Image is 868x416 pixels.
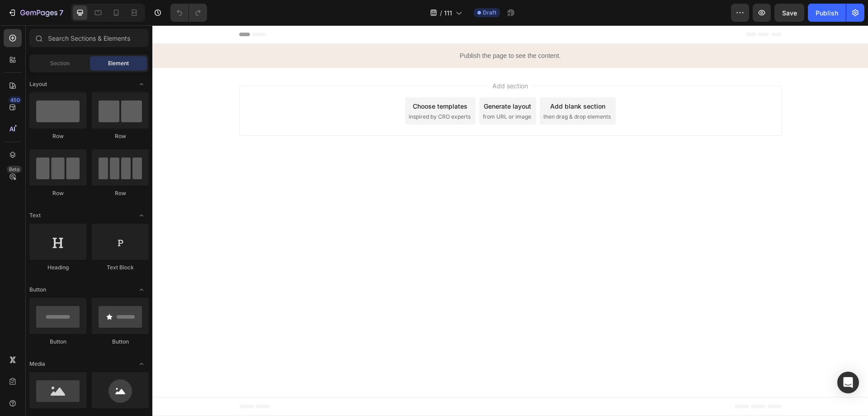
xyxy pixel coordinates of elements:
[391,87,458,96] span: then drag & drop elements
[837,372,859,393] div: Open Intercom Messenger
[134,357,149,371] span: Toggle open
[29,132,86,140] div: Row
[256,87,318,96] span: inspired by CRO experts
[152,25,868,416] iframe: Design area
[134,208,149,223] span: Toggle open
[29,286,46,294] span: Button
[134,77,149,91] span: Toggle open
[108,59,129,67] span: Element
[4,4,67,22] button: 7
[483,9,496,17] span: Draft
[330,87,379,96] span: from URL or image
[260,76,315,86] div: Choose templates
[440,8,442,18] span: /
[170,4,207,22] div: Undo/Redo
[7,166,22,173] div: Beta
[92,189,149,197] div: Row
[331,76,379,86] div: Generate layout
[808,4,846,22] button: Publish
[29,80,47,88] span: Layout
[50,59,70,67] span: Section
[134,282,149,297] span: Toggle open
[774,4,804,22] button: Save
[29,189,86,197] div: Row
[29,360,45,368] span: Media
[29,211,41,220] span: Text
[336,56,379,65] span: Add section
[59,7,63,18] p: 7
[444,8,452,18] span: 111
[92,263,149,272] div: Text Block
[92,132,149,140] div: Row
[92,338,149,346] div: Button
[816,8,838,18] div: Publish
[29,29,149,47] input: Search Sections & Elements
[782,9,797,17] span: Save
[29,338,86,346] div: Button
[398,76,453,86] div: Add blank section
[29,263,86,272] div: Heading
[9,96,22,104] div: 450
